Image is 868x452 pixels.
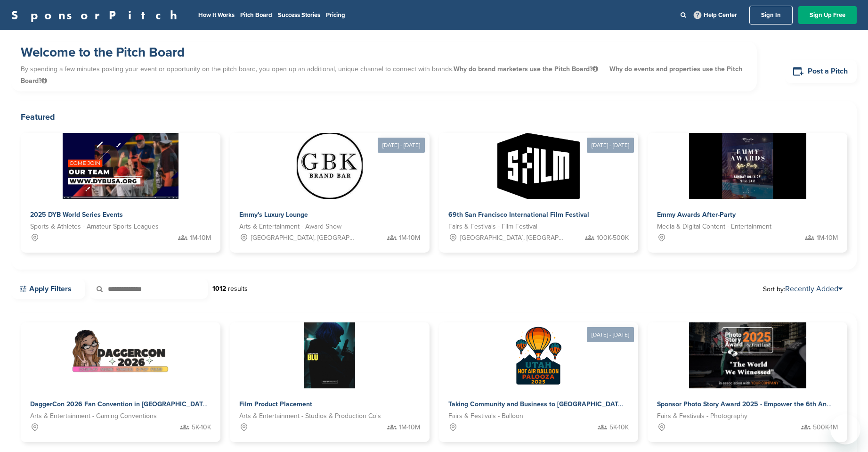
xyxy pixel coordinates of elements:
span: 1M-10M [817,233,838,243]
a: Sponsorpitch & 2025 DYB World Series Events Sports & Athletes - Amateur Sports Leagues 1M-10M [21,133,220,253]
span: Taking Community and Business to [GEOGRAPHIC_DATA] with the [US_STATE] Hot Air Balloon Palooza [448,400,763,408]
a: Post a Pitch [785,60,857,83]
a: Success Stories [278,11,320,19]
span: 69th San Francisco International Film Festival [448,211,589,219]
h2: Featured [21,110,847,123]
a: Pricing [326,11,345,19]
span: Emmy Awards After-Party [657,211,736,219]
a: Pitch Board [240,11,272,19]
a: Sponsorpitch & Film Product Placement Arts & Entertainment - Studios & Production Co's 1M-10M [230,322,430,442]
span: Why do brand marketers use the Pitch Board? [454,65,600,73]
span: Arts & Entertainment - Gaming Conventions [30,411,157,421]
a: Sign Up Free [798,6,857,24]
span: Fairs & Festivals - Photography [657,411,747,421]
span: Sort by: [763,285,843,293]
p: By spending a few minutes posting your event or opportunity on the pitch board, you open up an ad... [21,61,747,89]
span: results [228,285,248,293]
img: Sponsorpitch & [505,322,571,388]
a: [DATE] - [DATE] Sponsorpitch & 69th San Francisco International Film Festival Fairs & Festivals -... [439,118,639,253]
a: [DATE] - [DATE] Sponsorpitch & Emmy's Luxury Lounge Arts & Entertainment - Award Show [GEOGRAPHIC... [230,118,430,253]
strong: 1012 [212,285,226,293]
span: Film Product Placement [239,400,312,408]
span: 2025 DYB World Series Events [30,211,123,219]
span: Emmy's Luxury Lounge [239,211,308,219]
span: [GEOGRAPHIC_DATA], [GEOGRAPHIC_DATA] [251,233,357,243]
img: Sponsorpitch & [63,133,179,199]
a: SponsorPitch [11,9,183,21]
span: 1M-10M [399,233,420,243]
img: Sponsorpitch & [689,322,806,388]
span: 1M-10M [399,422,420,433]
a: How It Works [198,11,235,19]
img: Sponsorpitch & [297,133,363,199]
img: Sponsorpitch & [689,133,806,199]
div: [DATE] - [DATE] [378,138,425,153]
a: [DATE] - [DATE] Sponsorpitch & Taking Community and Business to [GEOGRAPHIC_DATA] with the [US_ST... [439,307,639,442]
span: Arts & Entertainment - Studios & Production Co's [239,411,381,421]
span: Arts & Entertainment - Award Show [239,222,341,232]
span: 1M-10M [190,233,211,243]
a: Recently Added [785,284,843,294]
a: Sign In [749,6,793,25]
img: Sponsorpitch & [497,133,580,199]
span: 5K-10K [192,422,211,433]
span: Fairs & Festivals - Balloon [448,411,523,421]
a: Help Center [692,9,739,21]
img: Sponsorpitch & [71,322,170,388]
h1: Welcome to the Pitch Board [21,44,747,61]
a: Sponsorpitch & DaggerCon 2026 Fan Convention in [GEOGRAPHIC_DATA], [GEOGRAPHIC_DATA] Arts & Enter... [21,322,220,442]
span: Fairs & Festivals - Film Festival [448,222,537,232]
span: Sports & Athletes - Amateur Sports Leagues [30,222,159,232]
span: Media & Digital Content - Entertainment [657,222,771,232]
div: [DATE] - [DATE] [587,138,634,153]
a: Apply Filters [11,279,85,299]
span: 100K-500K [597,233,629,243]
a: Sponsorpitch & Sponsor Photo Story Award 2025 - Empower the 6th Annual Global Storytelling Compet... [648,322,847,442]
span: [GEOGRAPHIC_DATA], [GEOGRAPHIC_DATA] [460,233,566,243]
img: Sponsorpitch & [304,322,355,388]
span: 5K-10K [609,422,629,433]
iframe: Button to launch messaging window [830,414,860,444]
div: [DATE] - [DATE] [587,327,634,342]
span: 500K-1M [813,422,838,433]
span: DaggerCon 2026 Fan Convention in [GEOGRAPHIC_DATA], [GEOGRAPHIC_DATA] [30,400,280,408]
a: Sponsorpitch & Emmy Awards After-Party Media & Digital Content - Entertainment 1M-10M [648,133,847,253]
